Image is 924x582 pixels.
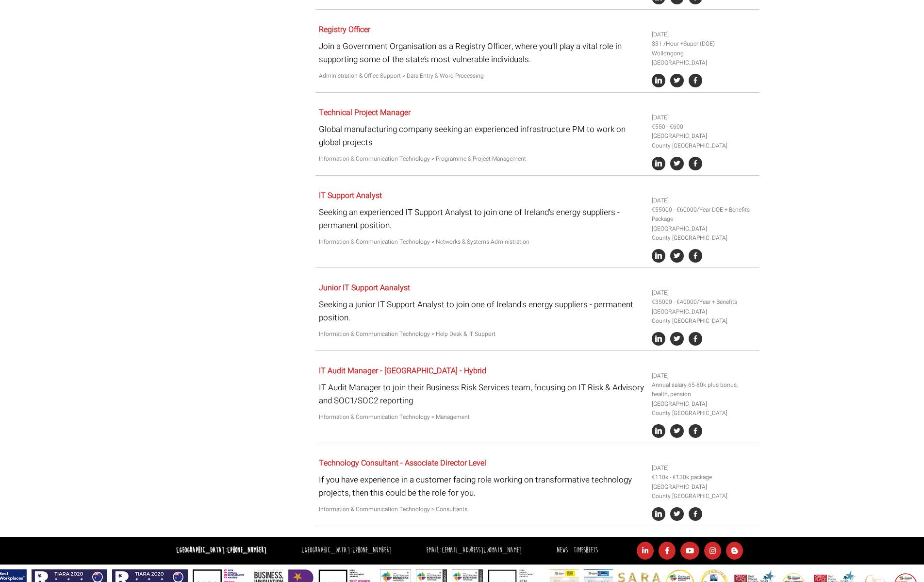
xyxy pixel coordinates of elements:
li: [DATE] [652,30,756,39]
a: News [557,546,568,555]
a: Technology Consultant - Associate Director Level [319,457,486,469]
a: [EMAIL_ADDRESS][DOMAIN_NAME] [442,546,522,555]
li: $31 /Hour +Super (DOE) [652,39,756,49]
a: IT Audit Manager - [GEOGRAPHIC_DATA] - Hybrid [319,365,486,377]
li: [GEOGRAPHIC_DATA] County [GEOGRAPHIC_DATA] [652,399,756,418]
li: [GEOGRAPHIC_DATA] County [GEOGRAPHIC_DATA] [652,482,756,501]
li: [GEOGRAPHIC_DATA] County [GEOGRAPHIC_DATA] [652,224,756,243]
p: Administration & Office Support > Data Entry & Word Processing [319,71,644,81]
a: Technical Project Manager [319,107,411,118]
p: Information & Communication Technology > Management [319,413,644,422]
li: €35000 - €40000/Year + Benefits [652,298,756,307]
li: [GEOGRAPHIC_DATA] County [GEOGRAPHIC_DATA] [652,132,756,150]
p: Information & Communication Technology > Consultants [319,505,644,514]
p: Information & Communication Technology > Programme & Project Management [319,154,644,164]
p: Seeking an experienced IT Support Analyst to join one of Ireland's energy suppliers - permanent p... [319,206,644,232]
a: [PHONE_NUMBER] [352,546,392,555]
li: [DATE] [652,371,756,381]
li: [DATE] [652,196,756,205]
a: [PHONE_NUMBER] [227,546,266,555]
p: IT Audit Manager to join their Business Risk Services team, focusing on IT Risk & Advisory and SO... [319,381,644,407]
li: [GEOGRAPHIC_DATA]: [299,544,394,558]
a: Registry Officer [319,24,370,35]
p: Information & Communication Technology > Help Desk & IT Support [319,330,644,339]
li: Email: [424,544,524,558]
p: Seeking a junior IT Support Analyst to join one of Ireland's energy suppliers - permanent position. [319,298,644,324]
li: [DATE] [652,113,756,122]
a: Junior IT Support Aanalyst [319,282,410,294]
li: [DATE] [652,288,756,298]
li: €110k - €130k package [652,473,756,482]
a: IT Support Analyst [319,190,382,201]
li: [GEOGRAPHIC_DATA] County [GEOGRAPHIC_DATA] [652,307,756,326]
p: Global manufacturing company seeking an experienced infrastructure PM to work on global projects [319,123,644,149]
p: Join a Government Organisation as a Registry Officer, where you’ll play a vital role in supportin... [319,40,644,66]
li: [DATE] [652,464,756,473]
li: Annual salary 65-80k plus bonus, health, pension [652,381,756,399]
strong: [GEOGRAPHIC_DATA]: [176,546,266,555]
p: Information & Communication Technology > Networks & Systems Administration [319,237,644,247]
li: €550 - €600 [652,122,756,132]
a: Timesheets [574,546,598,555]
li: Wollongong [GEOGRAPHIC_DATA] [652,49,756,67]
p: If you have experience in a customer facing role working on transformative technology projects, t... [319,473,644,499]
li: €55000 - €60000/Year DOE + Benefits Package [652,205,756,224]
